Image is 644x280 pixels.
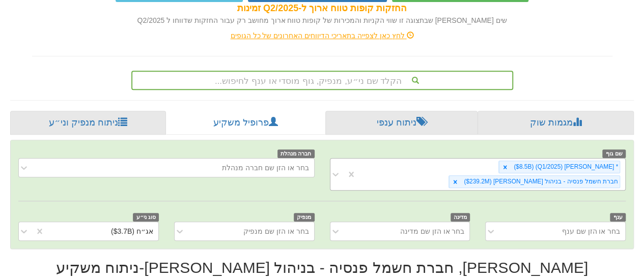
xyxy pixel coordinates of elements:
[32,15,612,25] div: שים [PERSON_NAME] שבתצוגה זו שווי הקניות והמכירות של קופות טווח ארוך מחושב רק עבור החזקות שדווחו ...
[461,176,620,188] div: חברת חשמל פנסיה - בניהול [PERSON_NAME] ‎($239.2M‎)‎
[166,111,325,135] a: פרופיל משקיע
[451,213,470,222] span: מדינה
[511,161,620,173] div: * [PERSON_NAME] ‎($8.5B‎)‎ (Q1/2025)
[10,259,634,276] h2: [PERSON_NAME], חברת חשמל פנסיה - בניהול [PERSON_NAME] - ניתוח משקיע
[24,30,620,41] div: לחץ כאן לצפייה בתאריכי הדיווחים האחרונים של כל הגופים
[602,149,626,158] span: שם גוף
[562,226,620,236] div: בחר או הזן שם ענף
[610,213,626,222] span: ענף
[111,226,153,236] div: אג״ח ‎($3.7B‎)‎
[132,72,512,89] div: הקלד שם ני״ע, מנפיק, גוף מוסדי או ענף לחיפוש...
[32,2,612,15] div: החזקות קופות טווח ארוך ל-Q2/2025 זמינות
[478,111,634,135] a: מגמות שוק
[10,111,166,135] a: ניתוח מנפיק וני״ע
[294,213,315,222] span: מנפיק
[400,226,465,236] div: בחר או הזן שם מדינה
[133,213,159,222] span: סוג ני״ע
[277,149,315,158] span: חברה מנהלת
[222,163,309,173] div: בחר או הזן שם חברה מנהלת
[243,226,309,236] div: בחר או הזן שם מנפיק
[325,111,478,135] a: ניתוח ענפי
